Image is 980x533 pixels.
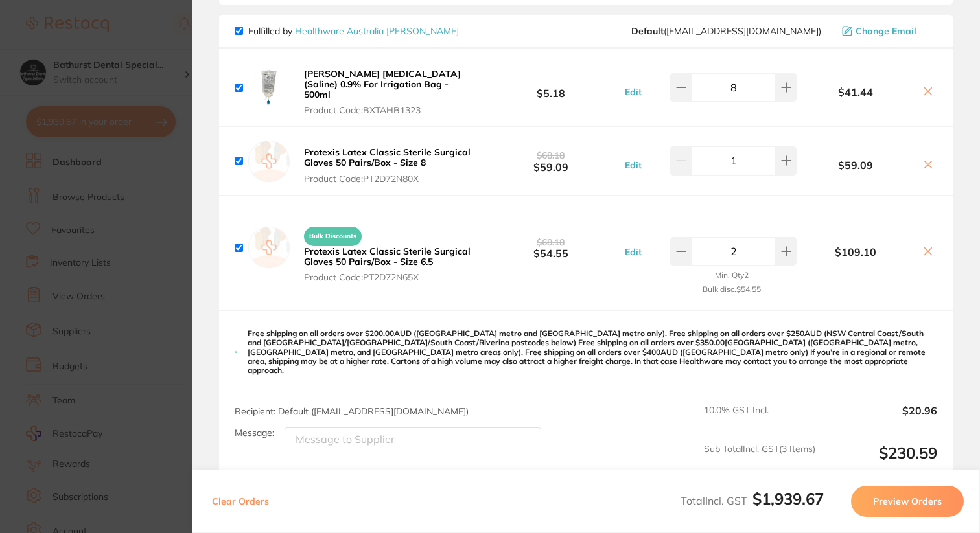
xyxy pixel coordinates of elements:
[208,486,273,517] button: Clear Orders
[797,246,914,258] b: $109.10
[295,25,459,37] a: Healthware Australia [PERSON_NAME]
[703,285,761,294] small: Bulk disc. $54.55
[235,427,274,438] label: Message:
[752,489,824,508] b: $1,939.67
[304,174,476,184] span: Product Code: PT2D72N80X
[304,68,461,100] b: [PERSON_NAME] [MEDICAL_DATA] (Saline) 0.9% For Irrigation Bag - 500ml
[300,68,480,116] button: [PERSON_NAME] [MEDICAL_DATA] (Saline) 0.9% For Irrigation Bag - 500ml Product Code:BXTAHB1323
[797,159,914,171] b: $59.09
[248,67,290,108] img: cmx4MGhyeA
[304,146,471,168] b: Protexis Latex Classic Sterile Surgical Gloves 50 Pairs/Box - Size 8
[304,105,476,115] span: Product Code: BXTAHB1323
[704,444,815,479] span: Sub Total Incl. GST ( 3 Items)
[304,245,471,267] b: Protexis Latex Classic Sterile Surgical Gloves 50 Pairs/Box - Size 6.5
[248,329,937,376] p: Free shipping on all orders over $200.00AUD ([GEOGRAPHIC_DATA] metro and [GEOGRAPHIC_DATA] metro ...
[621,246,646,258] button: Edit
[621,159,646,171] button: Edit
[480,149,621,173] b: $59.09
[704,405,815,433] span: 10.0 % GST Incl.
[304,272,476,282] span: Product Code: PT2D72N65X
[631,26,821,36] span: info@healthwareaustralia.com.au
[235,405,469,417] span: Recipient: Default ( [EMAIL_ADDRESS][DOMAIN_NAME] )
[838,25,937,37] button: Change Email
[300,221,480,283] button: Bulk Discounts Protexis Latex Classic Sterile Surgical Gloves 50 Pairs/Box - Size 6.5 Product Cod...
[826,444,937,479] output: $230.59
[304,227,362,246] span: Bulk Discounts
[248,26,459,36] p: Fulfilled by
[797,86,914,98] b: $41.44
[856,26,916,36] span: Change Email
[248,227,290,268] img: empty.jpg
[480,76,621,100] b: $5.18
[621,86,646,98] button: Edit
[537,236,565,248] span: $68.18
[631,25,664,37] b: Default
[300,146,480,184] button: Protexis Latex Classic Sterile Surgical Gloves 50 Pairs/Box - Size 8 Product Code:PT2D72N80X
[715,271,749,280] small: Min. Qty 2
[537,150,565,161] span: $68.18
[480,236,621,260] b: $54.55
[248,141,290,182] img: empty.jpg
[681,494,824,507] span: Total Incl. GST
[826,405,937,433] output: $20.96
[851,486,964,517] button: Preview Orders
